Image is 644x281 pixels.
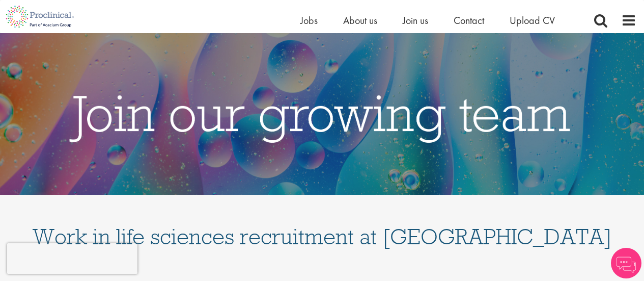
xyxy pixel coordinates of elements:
a: Contact [454,14,484,27]
a: Join us [403,14,428,27]
img: Chatbot [611,248,641,278]
a: Upload CV [510,14,555,27]
iframe: reCAPTCHA [7,243,137,274]
h1: Work in life sciences recruitment at [GEOGRAPHIC_DATA] [32,205,612,248]
a: About us [343,14,377,27]
a: Jobs [300,14,318,27]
